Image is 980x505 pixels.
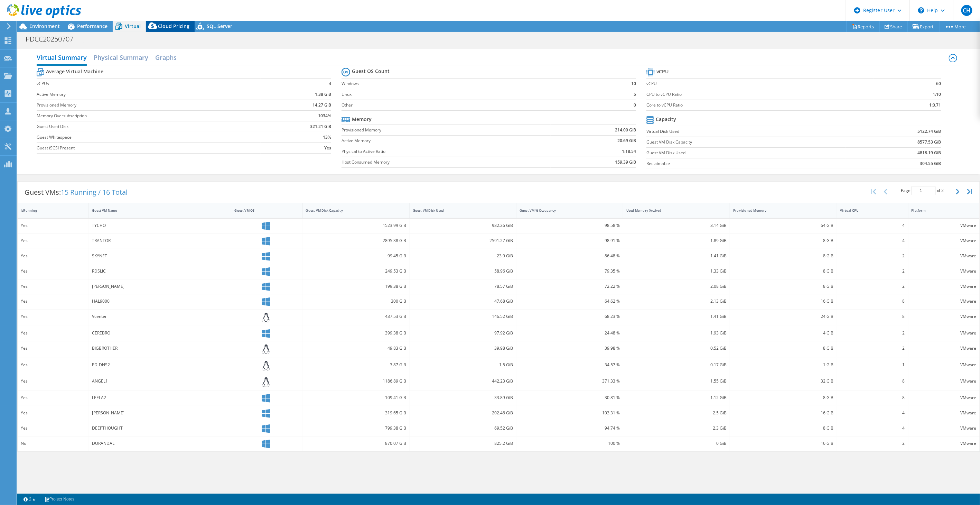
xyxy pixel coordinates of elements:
div: Yes [21,345,85,352]
div: 1 GiB [733,361,833,369]
div: 0.17 GiB [626,361,727,369]
div: Guest VMs: [18,182,134,203]
div: 39.98 % [520,345,620,352]
div: DURANDAL [92,440,228,447]
div: 2.13 GiB [626,297,727,305]
div: 1.33 GiB [626,267,727,275]
label: CPU to vCPU Ratio [646,91,874,98]
div: 1186.89 GiB [306,377,406,385]
b: Memory [352,116,372,123]
span: SQL Server [207,23,232,29]
div: 1.93 GiB [626,329,727,337]
h2: Virtual Summary [37,50,87,66]
div: 1523.99 GiB [306,222,406,229]
div: 2 [840,440,905,447]
div: 8 GiB [733,345,833,352]
div: 64.62 % [520,297,620,305]
div: 4 [840,237,905,245]
div: 86.48 % [520,252,620,260]
div: 2895.38 GiB [306,237,406,245]
div: 8 [840,297,905,305]
div: 1.89 GiB [626,237,727,245]
div: Guest VM Name [92,208,220,213]
b: Guest OS Count [352,68,390,75]
label: Provisioned Memory [342,127,551,134]
label: Windows [342,80,609,87]
div: VMware [912,409,977,417]
div: SKYNET [92,252,228,260]
div: 3.87 GiB [306,361,406,369]
h2: Physical Summary [94,50,148,64]
div: 103.31 % [520,409,620,417]
div: 0 GiB [626,440,727,447]
b: Yes [324,145,331,151]
div: 0.52 GiB [626,345,727,352]
div: 437.53 GiB [306,313,406,320]
b: 1:10 [933,91,941,98]
div: VMware [912,329,977,337]
div: Yes [21,252,85,260]
div: 4 [840,424,905,432]
b: 4818.19 GiB [918,149,941,156]
div: 442.23 GiB [413,377,513,385]
div: 1 [840,361,905,369]
div: 98.58 % [520,222,620,229]
div: Yes [21,283,85,290]
div: 3.14 GiB [626,222,727,229]
div: TYCHO [92,222,228,229]
div: 399.38 GiB [306,329,406,337]
b: 8577.53 GiB [918,139,941,146]
span: Performance [77,23,108,29]
label: Physical to Active Ratio [342,148,551,155]
div: 33.89 GiB [413,394,513,402]
div: 8 GiB [733,252,833,260]
div: 16 GiB [733,440,833,447]
b: 5122.74 GiB [918,128,941,135]
label: Other [342,102,609,109]
div: VMware [912,394,977,402]
div: Yes [21,361,85,369]
div: 1.41 GiB [626,252,727,260]
div: 16 GiB [733,297,833,305]
div: Platform [912,208,968,213]
div: 58.96 GiB [413,267,513,275]
div: 8 GiB [733,267,833,275]
div: 199.38 GiB [306,283,406,290]
b: 321.21 GiB [310,123,331,130]
div: 79.35 % [520,267,620,275]
span: 15 Running / 16 Total [61,187,128,197]
div: 68.23 % [520,313,620,320]
h1: PDCC20250707 [22,35,84,43]
div: Guest VM Disk Used [413,208,505,213]
div: 8 [840,377,905,385]
div: Yes [21,409,85,417]
div: 4 GiB [733,329,833,337]
svg: \n [918,7,924,13]
div: DEEPTHOUGHT [92,424,228,432]
div: 249.53 GiB [306,267,406,275]
div: 146.52 GiB [413,313,513,320]
div: 72.22 % [520,283,620,290]
b: 60 [936,80,941,87]
div: VMware [912,440,977,447]
a: Export [907,21,940,32]
label: Provisioned Memory [37,102,261,109]
div: Yes [21,394,85,402]
div: 1.55 GiB [626,377,727,385]
div: Yes [21,237,85,245]
label: Memory Oversubscription [37,112,261,119]
div: 100 % [520,440,620,447]
span: Page of [901,186,944,195]
div: 1.5 GiB [413,361,513,369]
div: 47.68 GiB [413,297,513,305]
b: 1:0.71 [930,102,941,109]
div: 24 GiB [733,313,833,320]
div: VMware [912,361,977,369]
div: VMware [912,267,977,275]
a: Share [879,21,908,32]
div: 8 GiB [733,237,833,245]
div: 99.45 GiB [306,252,406,260]
div: 109.41 GiB [306,394,406,402]
div: Yes [21,424,85,432]
div: 34.57 % [520,361,620,369]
